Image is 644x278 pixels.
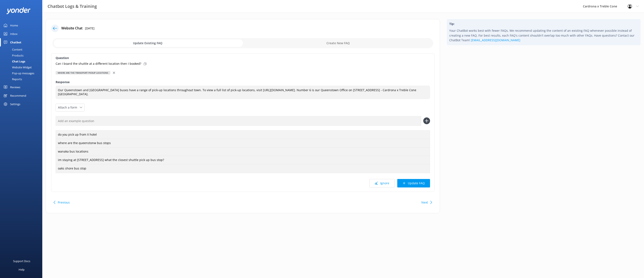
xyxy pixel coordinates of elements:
img: yonder-white-logo.png [6,7,31,14]
p: [DATE] [85,26,95,31]
div: Chatbot [10,38,21,47]
div: wanaka bus locations [56,147,430,156]
div: Where are the transport pickup locations [56,71,110,74]
div: Chat Logs [3,58,25,64]
div: where are the queenstonw bus stops [56,139,430,148]
a: Website Widget [3,64,42,70]
div: Reports [3,76,22,82]
div: do you pick up from X hotel [56,130,430,139]
h4: Website Chat [61,26,82,31]
input: Add an example question [56,116,421,126]
div: Pop-up messages [3,70,34,76]
div: im staying at [STREET_ADDRESS] what the closest shuttle pick up bus stop? [56,156,430,165]
div: Products [3,52,23,58]
p: Your ChatBot works best with fewer FAQs. We recommend updating the content of an existing FAQ whe... [449,28,638,43]
button: Previous [58,198,70,207]
div: Support Docs [13,257,30,265]
h3: Chatbot Logs & Training [48,3,97,10]
label: Response [56,80,430,84]
h4: Tip: [449,22,638,26]
div: Reviews [10,83,20,91]
span: Attach a form [58,105,80,110]
a: Chat Logs [3,58,42,64]
a: Content [3,47,42,52]
div: Inbox [10,30,18,38]
a: [EMAIL_ADDRESS][DOMAIN_NAME] [471,38,520,42]
button: Update FAQ [397,179,430,187]
textarea: Our Queenstown and [GEOGRAPHIC_DATA] buses have a range of pick-up locations throughout town. To ... [56,86,430,99]
div: Settings [10,100,20,108]
button: Ignore [369,179,395,187]
a: Products [3,52,42,58]
div: oaks shore bus stop [56,164,430,173]
div: Home [10,21,18,30]
button: Next [421,198,428,207]
div: Content [3,47,22,52]
div: Help [19,265,25,274]
a: Reports [3,76,42,82]
label: Question [56,56,430,60]
div: Recommend [10,91,26,100]
div: Website Widget [3,64,32,70]
a: Pop-up messages [3,70,42,76]
p: Can I board the shuttle at a different location then I booked? [56,61,141,66]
